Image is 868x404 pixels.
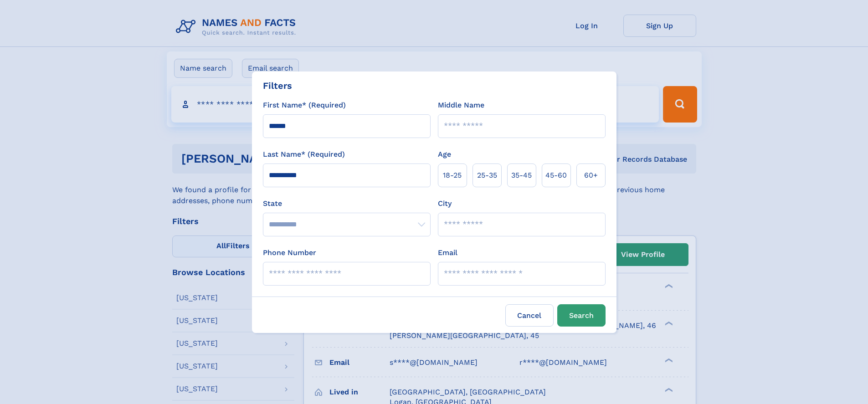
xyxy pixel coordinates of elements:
label: First Name* (Required) [263,100,346,111]
div: Filters [263,79,292,92]
label: Middle Name [438,100,484,111]
label: Age [438,149,451,160]
span: 25‑35 [477,170,497,181]
label: Cancel [505,304,554,327]
label: Phone Number [263,247,316,258]
span: 45‑60 [545,170,567,181]
label: State [263,198,431,209]
span: 18‑25 [443,170,462,181]
button: Search [557,304,606,327]
span: 35‑45 [511,170,532,181]
label: Email [438,247,457,258]
span: 60+ [584,170,598,181]
label: Last Name* (Required) [263,149,345,160]
label: City [438,198,452,209]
